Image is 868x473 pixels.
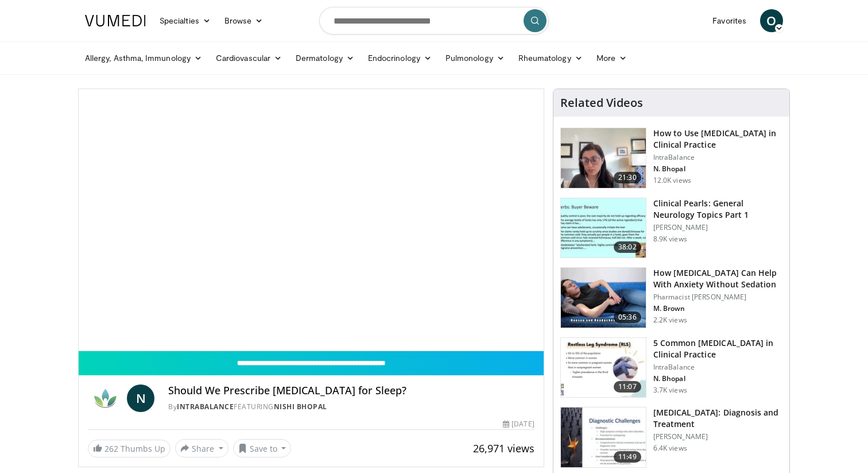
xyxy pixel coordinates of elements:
p: M. Brown [653,304,782,313]
p: 6.4K views [653,444,687,453]
a: Allergy, Asthma, Immunology [78,47,209,70]
a: Dermatology [289,47,361,70]
a: Rheumatology [511,47,590,70]
img: VuMedi Logo [85,15,146,26]
a: Browse [218,9,270,32]
img: 6e0bc43b-d42b-409a-85fd-0f454729f2ca.150x105_q85_crop-smart_upscale.jpg [561,407,646,467]
a: N [127,384,154,412]
video-js: Video Player [79,89,544,351]
p: 2.2K views [653,316,687,325]
h4: Should We Prescribe [MEDICAL_DATA] for Sleep? [168,384,534,397]
button: Share [175,439,228,457]
a: 262 Thumbs Up [88,440,170,457]
img: 7bfe4765-2bdb-4a7e-8d24-83e30517bd33.150x105_q85_crop-smart_upscale.jpg [561,268,646,328]
a: 11:49 [MEDICAL_DATA]: Diagnosis and Treatment [PERSON_NAME] 6.4K views [560,407,782,468]
a: More [590,47,634,70]
span: 262 [104,443,118,454]
a: O [760,9,783,32]
a: 05:36 How [MEDICAL_DATA] Can Help With Anxiety Without Sedation Pharmacist [PERSON_NAME] M. Brown... [560,267,782,328]
p: 8.9K views [653,234,687,244]
a: Pulmonology [439,47,511,70]
img: 662646f3-24dc-48fd-91cb-7f13467e765c.150x105_q85_crop-smart_upscale.jpg [561,128,646,188]
h3: How to Use [MEDICAL_DATA] in Clinical Practice [653,128,782,151]
p: IntraBalance [653,153,782,162]
h3: How [MEDICAL_DATA] Can Help With Anxiety Without Sedation [653,267,782,290]
span: 11:07 [614,381,641,393]
span: 26,971 views [473,441,534,455]
h4: Related Videos [560,96,643,110]
h3: 5 Common [MEDICAL_DATA] in Clinical Practice [653,337,782,360]
p: [PERSON_NAME] [653,432,782,441]
span: 05:36 [614,312,641,323]
a: 11:07 5 Common [MEDICAL_DATA] in Clinical Practice IntraBalance N. Bhopal 3.7K views [560,337,782,398]
a: Cardiovascular [209,47,289,70]
img: e41a58fc-c8b3-4e06-accc-3dd0b2ae14cc.150x105_q85_crop-smart_upscale.jpg [561,338,646,398]
a: Favorites [706,9,753,32]
p: 3.7K views [653,386,687,395]
button: Save to [233,439,292,457]
span: 21:30 [614,172,641,183]
p: N. Bhopal [653,374,782,383]
p: IntraBalance [653,363,782,372]
p: Pharmacist [PERSON_NAME] [653,293,782,302]
a: 38:02 Clinical Pearls: General Neurology Topics Part 1 [PERSON_NAME] 8.9K views [560,198,782,259]
img: 91ec4e47-6cc3-4d45-a77d-be3eb23d61cb.150x105_q85_crop-smart_upscale.jpg [561,198,646,258]
span: 11:49 [614,451,641,463]
span: 38:02 [614,241,641,253]
h3: [MEDICAL_DATA]: Diagnosis and Treatment [653,407,782,430]
a: IntraBalance [177,402,234,412]
div: By FEATURING [168,402,534,412]
p: N. Bhopal [653,164,782,174]
a: 21:30 How to Use [MEDICAL_DATA] in Clinical Practice IntraBalance N. Bhopal 12.0K views [560,128,782,189]
div: [DATE] [503,419,534,429]
input: Search topics, interventions [319,7,549,34]
img: IntraBalance [88,384,122,412]
p: [PERSON_NAME] [653,223,782,232]
a: Specialties [153,9,218,32]
a: Nishi Bhopal [274,402,327,412]
p: 12.0K views [653,176,691,185]
h3: Clinical Pearls: General Neurology Topics Part 1 [653,198,782,221]
a: Endocrinology [361,47,439,70]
